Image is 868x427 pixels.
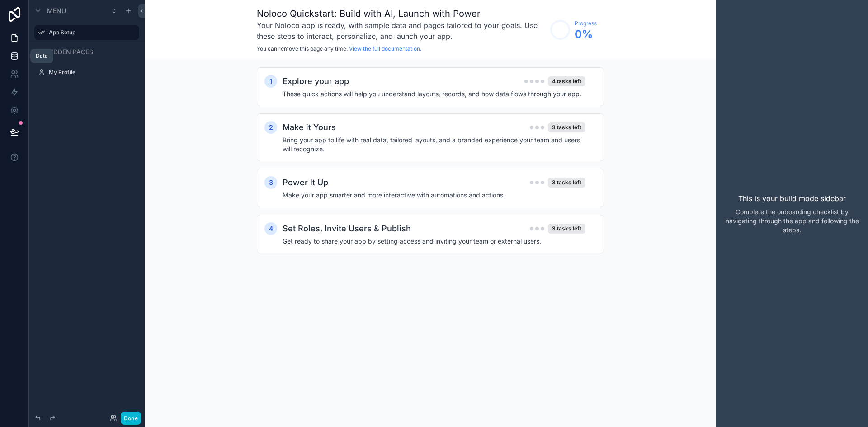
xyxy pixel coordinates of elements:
p: This is your build mode sidebar [738,193,846,204]
span: 0 % [575,27,597,42]
h3: Your Noloco app is ready, with sample data and pages tailored to your goals. Use these steps to i... [257,20,546,42]
h1: Noloco Quickstart: Build with AI, Launch with Power [257,7,546,20]
label: App Setup [49,29,134,36]
a: View the full documentation. [349,45,421,52]
p: Complete the onboarding checklist by navigating through the app and following the steps. [723,207,861,235]
label: My Profile [49,69,137,76]
span: Progress [575,20,597,27]
div: Data [36,52,48,60]
span: You can remove this page any time. [257,45,348,52]
button: Done [121,412,141,425]
span: Hidden pages [47,47,93,56]
span: Menu [47,6,66,15]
